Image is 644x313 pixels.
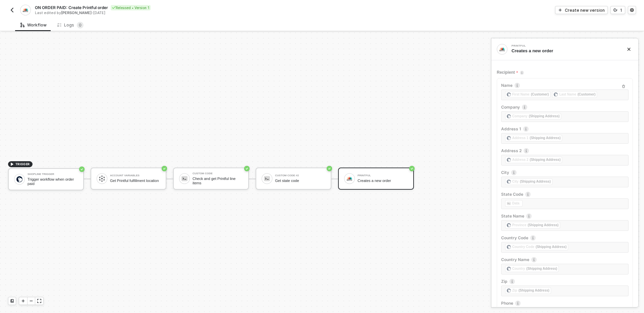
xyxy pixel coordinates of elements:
[520,71,524,75] img: icon-info
[565,7,605,13] div: Create new version
[610,6,625,14] button: 1
[77,22,84,28] sup: 0
[501,278,629,284] label: Zip
[630,8,634,12] span: icon-settings
[79,167,85,172] span: icon-success-page
[110,174,160,177] div: Account Variables
[511,170,517,175] img: icon-info
[501,170,629,175] label: City
[264,176,270,182] img: icon
[28,173,78,176] div: Shopline Trigger
[22,7,28,13] img: integration-icon
[507,114,511,118] img: fieldIcon
[522,105,527,110] img: icon-info
[507,267,511,271] img: fieldIcon
[515,301,521,306] img: icon-info
[193,177,243,185] div: Check and get Printful line items
[627,47,631,51] span: icon-close
[501,82,629,88] label: Name
[409,166,415,171] span: icon-success-page
[512,45,612,47] div: Printful
[501,213,629,219] label: State Name
[613,8,618,12] span: icon-versioning
[507,289,511,293] img: fieldIcon
[507,201,511,205] img: fieldIcon
[507,158,511,162] img: fieldIcon
[35,10,321,15] div: Last edited by - [DATE]
[162,166,167,171] span: icon-success-page
[9,7,15,13] img: back
[509,279,515,284] img: icon-info
[358,174,408,177] div: Printful
[555,6,608,14] button: Create new version
[358,179,408,183] div: Creates a new order
[15,162,30,167] span: TRIGGER
[193,172,243,175] div: Custom Code
[531,257,537,262] img: icon-info
[499,46,505,52] img: integration-icon
[61,10,92,15] span: [PERSON_NAME]
[111,5,151,10] div: Released • Version 1
[501,148,629,153] label: Address 2
[526,213,532,219] img: icon-info
[327,166,332,171] span: icon-success-page
[523,126,529,132] img: icon-info
[181,176,187,182] img: icon
[16,176,22,182] img: icon
[507,223,511,227] img: fieldIcon
[501,104,629,110] label: Company
[554,92,558,97] img: fieldIcon
[99,176,105,182] img: icon
[244,166,250,171] span: icon-success-page
[558,8,562,12] span: icon-play
[515,83,520,88] img: icon-info
[21,299,25,303] span: icon-play
[10,162,14,166] span: icon-play
[501,257,629,262] label: Country Name
[501,300,629,306] label: Phone
[37,299,41,303] span: icon-expand
[507,92,511,97] img: fieldIcon
[507,245,511,249] img: fieldIcon
[512,48,616,54] div: Creates a new order
[20,22,47,28] div: Workflow
[8,6,16,14] button: back
[275,174,325,177] div: Custom Code #2
[29,299,33,303] span: icon-minus
[346,176,353,182] img: icon
[501,126,629,132] label: Address 1
[501,191,629,197] label: State Code
[501,235,629,241] label: Country Code
[507,136,511,140] img: fieldIcon
[35,5,108,10] span: ON ORDER PAID: Create Printful order
[28,177,78,186] div: Trigger workflow when order paid
[275,179,325,183] div: Get state code
[507,180,511,184] img: fieldIcon
[524,148,529,153] img: icon-info
[525,192,531,197] img: icon-info
[497,68,518,77] span: Recipient
[530,235,536,241] img: icon-info
[57,22,84,28] div: Logs
[110,179,160,183] div: Get Printful fulfillment location
[620,7,622,13] div: 1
